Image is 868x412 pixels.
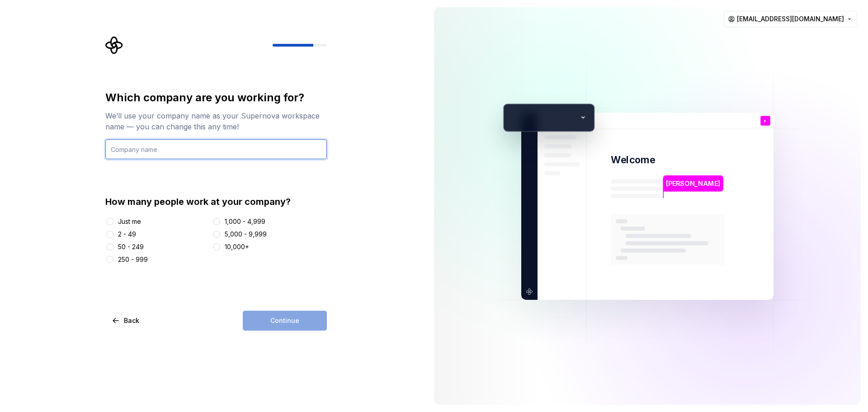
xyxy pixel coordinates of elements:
span: Back [124,316,139,325]
div: Just me [118,217,141,226]
div: How many people work at your company? [105,195,327,208]
div: 1,000 - 4,999 [225,217,265,226]
div: 250 - 999 [118,255,148,264]
svg: Supernova Logo [105,36,123,54]
button: [EMAIL_ADDRESS][DOMAIN_NAME] [724,11,857,27]
span: [EMAIL_ADDRESS][DOMAIN_NAME] [737,14,844,24]
button: Back [105,311,147,331]
div: 10,000+ [225,242,249,251]
div: 50 - 249 [118,242,144,251]
p: [PERSON_NAME] [666,178,720,188]
div: 5,000 - 9,999 [225,230,267,239]
div: We’ll use your company name as your Supernova workspace name — you can change this any time! [105,110,327,132]
input: Company name [105,139,327,159]
p: r [764,118,766,123]
p: Welcome [611,153,655,166]
div: Which company are you working for? [105,90,327,105]
div: 2 - 49 [118,230,136,239]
